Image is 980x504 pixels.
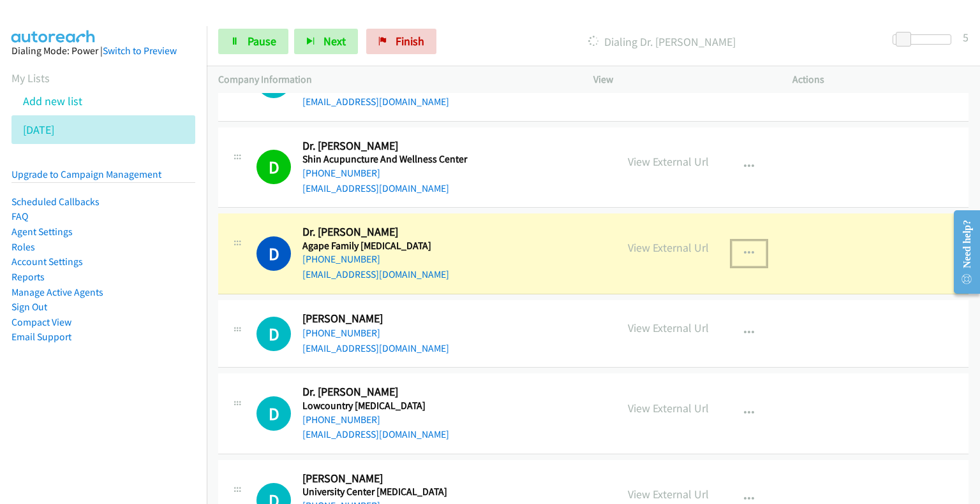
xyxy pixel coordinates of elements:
[302,327,380,339] a: [PHONE_NUMBER]
[256,150,291,184] h1: D
[11,43,195,59] div: Dialing Mode: Power |
[628,319,709,336] p: View External Url
[256,396,291,431] div: The call is yet to be attempted
[302,385,557,400] h2: Dr. [PERSON_NAME]
[302,268,449,280] a: [EMAIL_ADDRESS][DOMAIN_NAME]
[11,301,47,313] a: Sign Out
[302,182,449,194] a: [EMAIL_ADDRESS][DOMAIN_NAME]
[256,317,291,351] h1: D
[256,396,291,431] h1: D
[248,34,276,48] span: Pause
[294,29,358,54] button: Next
[11,286,103,298] a: Manage Active Agents
[302,472,557,486] h2: [PERSON_NAME]
[302,342,449,354] a: [EMAIL_ADDRESS][DOMAIN_NAME]
[11,256,83,268] a: Account Settings
[302,486,557,498] h5: University Center [MEDICAL_DATA]
[218,29,288,54] a: Pause
[323,34,346,48] span: Next
[792,72,969,87] p: Actions
[454,33,870,50] p: Dialing Dr. [PERSON_NAME]
[11,226,73,238] a: Agent Settings
[256,317,291,351] div: The call is yet to be attempted
[302,167,380,179] a: [PHONE_NUMBER]
[593,72,769,87] p: View
[23,122,54,137] a: [DATE]
[396,34,424,48] span: Finish
[302,153,557,166] h5: Shin Acupuncture And Wellness Center
[628,239,709,256] p: View External Url
[944,201,980,303] iframe: Resource Center
[103,45,177,57] a: Switch to Preview
[302,240,557,252] h5: Agape Family [MEDICAL_DATA]
[628,153,709,170] p: View External Url
[302,96,449,108] a: [EMAIL_ADDRESS][DOMAIN_NAME]
[628,486,709,503] p: View External Url
[11,316,71,328] a: Compact View
[11,196,100,208] a: Scheduled Callbacks
[11,271,45,283] a: Reports
[302,81,380,93] a: [PHONE_NUMBER]
[23,94,82,108] a: Add new list
[11,331,71,343] a: Email Support
[302,139,557,154] h2: Dr. [PERSON_NAME]
[11,71,50,85] a: My Lists
[11,210,28,222] a: FAQ
[963,29,969,46] div: 5
[302,414,380,426] a: [PHONE_NUMBER]
[302,253,380,265] a: [PHONE_NUMBER]
[366,29,436,54] a: Finish
[11,168,161,180] a: Upgrade to Campaign Management
[628,400,709,417] p: View External Url
[302,428,449,440] a: [EMAIL_ADDRESS][DOMAIN_NAME]
[302,400,557,412] h5: Lowcountry [MEDICAL_DATA]
[302,312,557,326] h2: [PERSON_NAME]
[302,225,557,240] h2: Dr. [PERSON_NAME]
[218,72,570,87] p: Company Information
[11,241,35,253] a: Roles
[256,236,291,271] h1: D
